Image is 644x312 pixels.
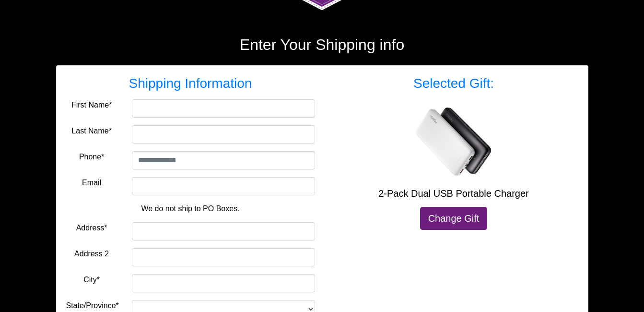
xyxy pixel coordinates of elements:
[329,188,578,199] h5: 2-Pack Dual USB Portable Charger
[83,274,100,286] label: City*
[66,300,119,312] label: State/Province*
[56,36,588,54] h2: Enter Your Shipping info
[71,125,112,137] label: Last Name*
[73,203,308,215] p: We do not ship to PO Boxes.
[79,151,105,163] label: Phone*
[329,75,578,92] h3: Selected Gift:
[71,99,112,111] label: First Name*
[415,103,492,180] img: 2-Pack Dual USB Portable Charger
[420,207,488,230] a: Change Gift
[74,248,109,260] label: Address 2
[82,177,101,189] label: Email
[66,75,315,92] h3: Shipping Information
[76,222,107,234] label: Address*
